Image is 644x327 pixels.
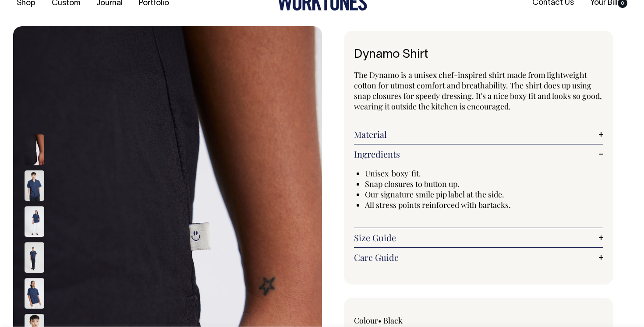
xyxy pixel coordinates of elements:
img: black [25,135,44,165]
a: Material [354,129,603,140]
span: The Dynamo is a unisex chef-inspired shirt made from lightweight cotton for utmost comfort and br... [354,70,602,112]
a: Care Guide [354,252,603,263]
img: dark-navy [25,278,44,309]
a: Ingredients [354,149,603,159]
span: • [378,315,382,326]
img: dark-navy [25,243,44,273]
button: Previous [28,113,41,132]
span: Snap closures to button up. [365,179,460,189]
span: Our signature smile pip label at the side. [365,189,504,200]
h1: Dynamo Shirt [354,48,603,62]
span: Unisex 'boxy' fit. [365,168,421,179]
a: Size Guide [354,232,603,243]
span: All stress points reinforced with bartacks. [365,200,511,210]
div: Colour [354,315,454,326]
img: dark-navy [25,171,44,201]
img: dark-navy [25,207,44,237]
label: Black [383,315,403,326]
